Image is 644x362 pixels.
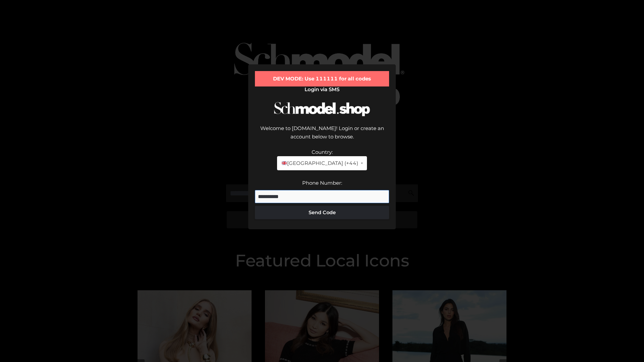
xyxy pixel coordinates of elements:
[281,159,358,168] span: [GEOGRAPHIC_DATA] (+44)
[255,71,389,86] div: DEV MODE: Use 111111 for all codes
[312,149,333,155] label: Country:
[282,161,287,166] img: 🇬🇧
[255,124,389,148] div: Welcome to [DOMAIN_NAME]! Login or create an account below to browse.
[302,180,342,186] label: Phone Number:
[255,206,389,219] button: Send Code
[272,96,372,122] img: Schmodel Logo
[255,86,389,93] h2: Login via SMS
